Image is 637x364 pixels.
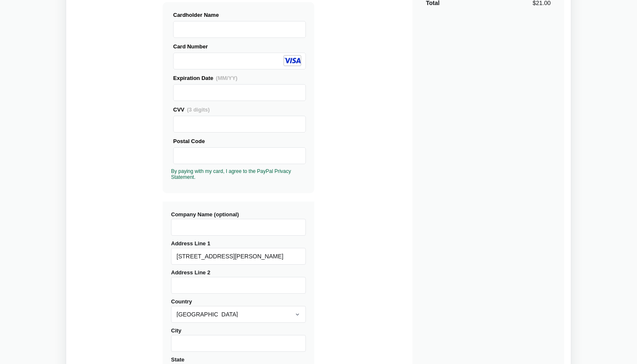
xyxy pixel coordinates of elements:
[177,53,302,69] iframe: Secure Credit Card Frame - Credit Card Number
[171,211,306,236] label: Company Name (optional)
[173,137,306,146] div: Postal Code
[216,75,237,81] span: (MM/YY)
[177,116,302,132] iframe: Secure Credit Card Frame - CVV
[177,85,302,101] iframe: Secure Credit Card Frame - Expiration Date
[173,74,306,82] div: Expiration Date
[171,335,306,352] input: City
[171,168,291,180] a: By paying with my card, I agree to the PayPal Privacy Statement.
[171,306,306,323] select: Country
[187,106,210,113] span: (3 digits)
[171,248,306,265] input: Address Line 1
[171,269,306,294] label: Address Line 2
[177,21,302,37] iframe: Secure Credit Card Frame - Cardholder Name
[171,219,306,236] input: Company Name (optional)
[173,105,306,114] div: CVV
[171,277,306,294] input: Address Line 2
[171,240,306,265] label: Address Line 1
[171,327,306,352] label: City
[171,298,306,323] label: Country
[173,42,306,51] div: Card Number
[173,11,306,19] div: Cardholder Name
[177,148,302,164] iframe: Secure Credit Card Frame - Postal Code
